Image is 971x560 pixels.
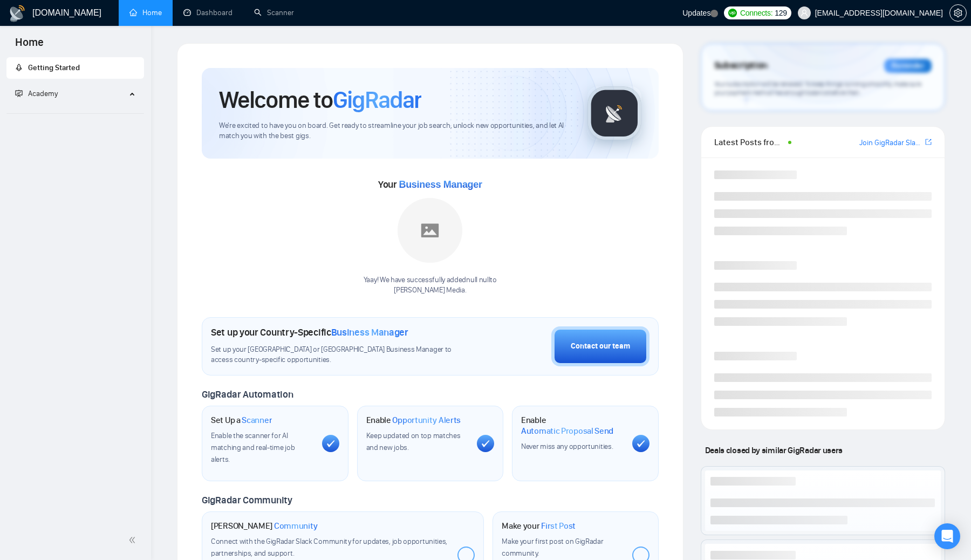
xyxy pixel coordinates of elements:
li: Getting Started [6,57,144,79]
h1: Welcome to [219,85,421,114]
span: Academy [15,89,58,98]
a: setting [949,9,967,17]
p: [PERSON_NAME] Media . [364,285,497,296]
img: gigradar-logo.png [587,86,641,140]
span: Connect with the GigRadar Slack Community for updates, job opportunities, partnerships, and support. [211,537,447,558]
span: Subscription [714,57,768,75]
span: fund-projection-screen [15,90,23,97]
span: rocket [15,64,23,71]
div: Reminder [884,59,932,73]
h1: Enable [521,415,624,436]
h1: Enable [366,415,461,426]
span: Business Manager [331,326,408,338]
span: GigRadar Automation [202,388,293,400]
span: Latest Posts from the GigRadar Community [714,135,785,149]
a: searchScanner [254,8,294,17]
h1: Make your [502,521,576,531]
span: Automatic Proposal Send [521,426,613,436]
div: Contact our team [571,340,630,352]
li: Academy Homepage [6,109,144,116]
span: Opportunity Alerts [392,415,461,426]
span: setting [950,9,966,17]
span: Academy [28,89,58,98]
a: Join GigRadar Slack Community [859,137,923,149]
a: dashboardDashboard [183,8,233,17]
img: logo [9,5,26,22]
h1: Set up your Country-Specific [211,326,408,338]
span: GigRadar Community [202,494,292,506]
span: double-left [128,535,139,545]
span: Getting Started [28,63,80,72]
a: export [925,137,932,147]
span: Scanner [242,415,272,426]
span: First Post [541,521,576,531]
span: Community [274,521,318,531]
span: Set up your [GEOGRAPHIC_DATA] or [GEOGRAPHIC_DATA] Business Manager to access country-specific op... [211,345,474,365]
span: We're excited to have you on board. Get ready to streamline your job search, unlock new opportuni... [219,121,570,141]
span: Updates [682,9,710,17]
img: upwork-logo.png [728,9,737,17]
button: Contact our team [551,326,649,366]
div: Yaay! We have successfully added null null to [364,275,497,296]
span: Deals closed by similar GigRadar users [701,441,847,460]
span: Business Manager [399,179,482,190]
button: setting [949,4,967,22]
span: export [925,138,932,146]
span: GigRadar [333,85,421,114]
a: homeHome [129,8,162,17]
span: Never miss any opportunities. [521,442,613,451]
span: user [801,9,808,17]
span: Make your first post on GigRadar community. [502,537,603,558]
span: Your subscription will be renewed. To keep things running smoothly, make sure your payment method... [714,80,921,97]
span: Keep updated on top matches and new jobs. [366,431,461,452]
span: Enable the scanner for AI matching and real-time job alerts. [211,431,295,464]
span: Home [6,35,52,57]
span: Your [378,179,482,190]
h1: Set Up a [211,415,272,426]
h1: [PERSON_NAME] [211,521,318,531]
div: Open Intercom Messenger [934,523,960,549]
span: 129 [775,7,787,19]
span: Connects: [740,7,772,19]
img: placeholder.png [398,198,462,263]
